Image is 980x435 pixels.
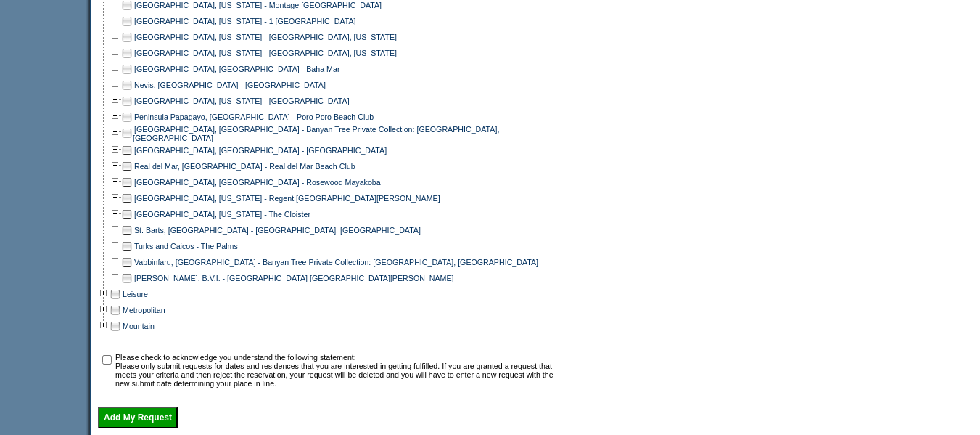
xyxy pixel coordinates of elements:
a: [GEOGRAPHIC_DATA], [US_STATE] - [GEOGRAPHIC_DATA] [134,97,350,105]
a: [GEOGRAPHIC_DATA], [US_STATE] - Montage [GEOGRAPHIC_DATA] [134,1,382,9]
a: [GEOGRAPHIC_DATA], [US_STATE] - Regent [GEOGRAPHIC_DATA][PERSON_NAME] [134,194,440,203]
a: Metropolitan [123,306,165,314]
a: Real del Mar, [GEOGRAPHIC_DATA] - Real del Mar Beach Club [134,162,355,171]
input: Add My Request [98,407,178,428]
a: Turks and Caicos - The Palms [134,242,238,251]
a: Vabbinfaru, [GEOGRAPHIC_DATA] - Banyan Tree Private Collection: [GEOGRAPHIC_DATA], [GEOGRAPHIC_DATA] [134,258,538,267]
a: St. Barts, [GEOGRAPHIC_DATA] - [GEOGRAPHIC_DATA], [GEOGRAPHIC_DATA] [134,226,421,235]
a: [GEOGRAPHIC_DATA], [US_STATE] - [GEOGRAPHIC_DATA], [US_STATE] [134,49,397,57]
a: [GEOGRAPHIC_DATA], [GEOGRAPHIC_DATA] - Rosewood Mayakoba [134,178,381,187]
a: Nevis, [GEOGRAPHIC_DATA] - [GEOGRAPHIC_DATA] [134,81,326,89]
a: [GEOGRAPHIC_DATA], [US_STATE] - 1 [GEOGRAPHIC_DATA] [134,17,356,25]
a: [GEOGRAPHIC_DATA], [GEOGRAPHIC_DATA] - Banyan Tree Private Collection: [GEOGRAPHIC_DATA], [GEOGRA... [133,125,499,142]
a: [GEOGRAPHIC_DATA], [GEOGRAPHIC_DATA] - [GEOGRAPHIC_DATA] [134,146,387,155]
a: [GEOGRAPHIC_DATA], [GEOGRAPHIC_DATA] - Baha Mar [134,65,339,73]
a: [PERSON_NAME], B.V.I. - [GEOGRAPHIC_DATA] [GEOGRAPHIC_DATA][PERSON_NAME] [134,274,454,282]
td: Please check to acknowledge you understand the following statement: Please only submit requests f... [115,353,557,388]
a: Leisure [123,290,148,298]
a: [GEOGRAPHIC_DATA], [US_STATE] - The Cloister [134,210,310,219]
a: [GEOGRAPHIC_DATA], [US_STATE] - [GEOGRAPHIC_DATA], [US_STATE] [134,33,397,41]
a: Mountain [123,322,155,330]
a: Peninsula Papagayo, [GEOGRAPHIC_DATA] - Poro Poro Beach Club [134,113,374,121]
